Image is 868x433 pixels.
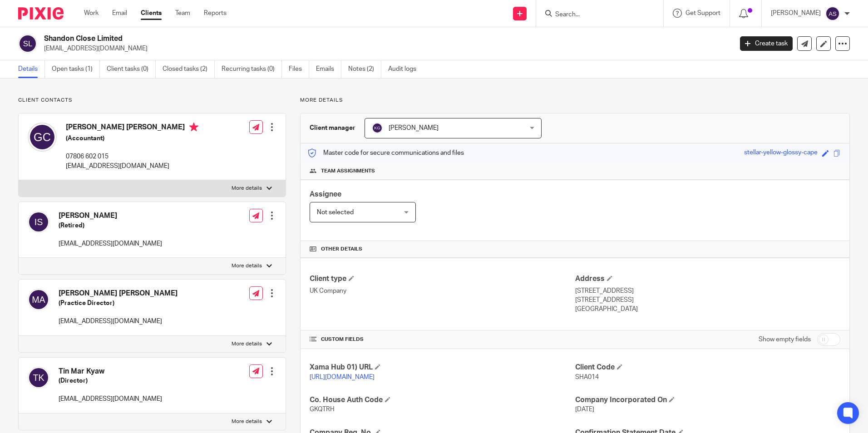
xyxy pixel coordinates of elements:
[84,9,99,18] a: Work
[59,289,178,298] h4: [PERSON_NAME] [PERSON_NAME]
[52,60,100,78] a: Open tasks (1)
[204,9,227,18] a: Reports
[189,123,198,132] i: Primary
[575,395,840,405] h4: Company Incorporated On
[317,209,354,216] span: Not selected
[554,11,636,19] input: Search
[59,299,178,308] h5: (Practice Director)
[59,239,162,248] p: [EMAIL_ADDRESS][DOMAIN_NAME]
[310,395,575,405] h4: Co. House Auth Code
[575,295,840,305] p: [STREET_ADDRESS]
[310,274,575,284] h4: Client type
[222,60,282,78] a: Recurring tasks (0)
[389,125,439,131] span: [PERSON_NAME]
[372,123,383,133] img: svg%3E
[232,340,262,348] p: More details
[59,367,162,376] h4: Tin Mar Kyaw
[28,289,49,310] img: svg%3E
[744,148,818,158] div: stellar-yellow-glossy-cape
[310,374,375,380] a: [URL][DOMAIN_NAME]
[575,363,840,372] h4: Client Code
[310,191,341,198] span: Assignee
[289,60,309,78] a: Files
[66,152,198,161] p: 07806 602 015
[300,97,850,104] p: More details
[310,286,575,295] p: UK Company
[771,9,821,18] p: [PERSON_NAME]
[18,7,64,20] img: Pixie
[28,367,49,389] img: svg%3E
[163,60,215,78] a: Closed tasks (2)
[232,185,262,192] p: More details
[28,123,57,152] img: svg%3E
[112,9,127,18] a: Email
[44,34,590,44] h2: Shandon Close Limited
[310,336,575,343] h4: CUSTOM FIELDS
[825,6,840,21] img: svg%3E
[175,9,190,18] a: Team
[59,317,178,326] p: [EMAIL_ADDRESS][DOMAIN_NAME]
[310,363,575,372] h4: Xama Hub 01) URL
[59,376,162,385] h5: (Director)
[66,134,198,143] h5: (Accountant)
[575,305,840,314] p: [GEOGRAPHIC_DATA]
[310,123,355,133] h3: Client manager
[44,44,726,53] p: [EMAIL_ADDRESS][DOMAIN_NAME]
[18,34,37,53] img: svg%3E
[66,162,198,171] p: [EMAIL_ADDRESS][DOMAIN_NAME]
[107,60,156,78] a: Client tasks (0)
[740,36,793,51] a: Create task
[232,418,262,425] p: More details
[59,211,162,221] h4: [PERSON_NAME]
[388,60,423,78] a: Audit logs
[575,286,840,295] p: [STREET_ADDRESS]
[18,97,286,104] p: Client contacts
[310,406,335,413] span: GKQTRH
[575,406,594,413] span: [DATE]
[759,335,811,344] label: Show empty fields
[232,262,262,270] p: More details
[59,394,162,403] p: [EMAIL_ADDRESS][DOMAIN_NAME]
[348,60,381,78] a: Notes (2)
[28,211,49,233] img: svg%3E
[321,246,362,253] span: Other details
[66,123,198,134] h4: [PERSON_NAME] [PERSON_NAME]
[141,9,162,18] a: Clients
[307,148,464,157] p: Master code for secure communications and files
[18,60,45,78] a: Details
[59,221,162,230] h5: (Retired)
[316,60,341,78] a: Emails
[575,274,840,284] h4: Address
[575,374,599,380] span: SHA014
[686,10,720,16] span: Get Support
[321,167,375,175] span: Team assignments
